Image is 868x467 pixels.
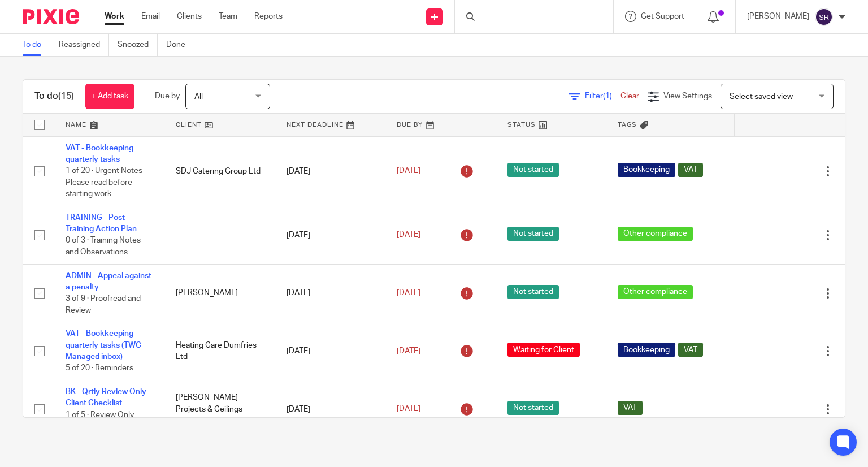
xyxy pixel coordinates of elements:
[618,163,675,177] span: Bookkeeping
[194,93,203,101] span: All
[397,289,420,297] span: [DATE]
[397,347,420,355] span: [DATE]
[66,388,146,407] a: BK - Qrtly Review Only Client Checklist
[34,90,74,102] h1: To do
[219,11,237,22] a: Team
[118,34,158,56] a: Snoozed
[397,231,420,239] span: [DATE]
[275,380,385,438] td: [DATE]
[58,92,74,101] span: (15)
[618,401,643,415] span: VAT
[663,92,712,100] span: View Settings
[507,401,559,415] span: Not started
[164,136,275,206] td: SDJ Catering Group Ltd
[23,34,50,56] a: To do
[105,11,124,22] a: Work
[618,227,693,241] span: Other compliance
[66,214,137,233] a: TRAINING - Post-Training Action Plan
[66,237,141,257] span: 0 of 3 · Training Notes and Observations
[678,343,703,357] span: VAT
[166,34,194,56] a: Done
[164,322,275,380] td: Heating Care Dumfries Ltd
[66,272,151,291] a: ADMIN - Appeal against a penalty
[397,167,420,175] span: [DATE]
[603,92,612,100] span: (1)
[66,295,141,315] span: 3 of 9 · Proofread and Review
[397,405,420,413] span: [DATE]
[275,206,385,264] td: [DATE]
[23,9,79,24] img: Pixie
[678,163,703,177] span: VAT
[177,11,202,22] a: Clients
[85,84,134,109] a: + Add task
[585,92,620,100] span: Filter
[66,330,141,361] a: VAT - Bookkeeping quarterly tasks (TWC Managed inbox)
[66,167,147,198] span: 1 of 20 · Urgent Notes - Please read before starting work
[164,380,275,438] td: [PERSON_NAME] Projects & Ceilings Limited
[730,93,793,101] span: Select saved view
[618,285,693,299] span: Other compliance
[620,92,639,100] a: Clear
[507,163,559,177] span: Not started
[815,8,833,26] img: svg%3E
[141,11,160,22] a: Email
[66,411,134,431] span: 1 of 5 · Review Only Client Checklist
[275,322,385,380] td: [DATE]
[66,365,133,373] span: 5 of 20 · Reminders
[275,264,385,322] td: [DATE]
[507,285,559,299] span: Not started
[155,90,180,102] p: Due by
[747,11,809,22] p: [PERSON_NAME]
[254,11,283,22] a: Reports
[59,34,109,56] a: Reassigned
[66,144,133,163] a: VAT - Bookkeeping quarterly tasks
[275,136,385,206] td: [DATE]
[507,343,580,357] span: Waiting for Client
[164,264,275,322] td: [PERSON_NAME]
[618,343,675,357] span: Bookkeeping
[507,227,559,241] span: Not started
[641,12,684,20] span: Get Support
[618,122,637,128] span: Tags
